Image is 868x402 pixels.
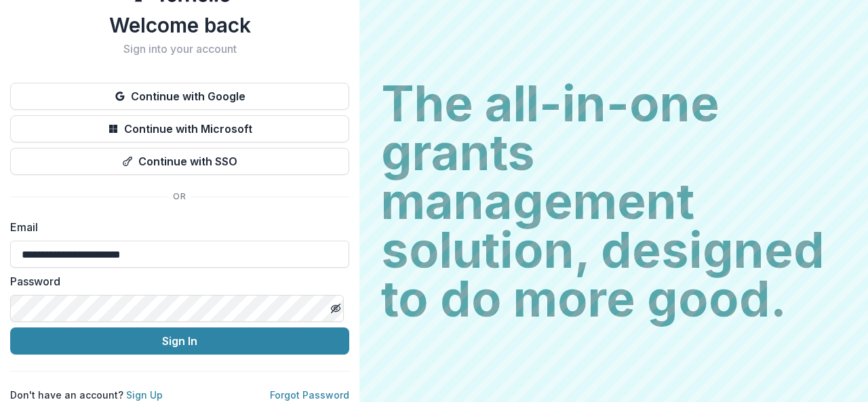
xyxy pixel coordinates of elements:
button: Toggle password visibility [325,298,347,319]
h2: Sign into your account [10,43,349,56]
button: Sign In [10,327,349,355]
label: Email [10,219,341,235]
a: Sign Up [126,389,163,401]
button: Continue with Microsoft [10,115,349,142]
h1: Welcome back [10,13,349,37]
button: Continue with SSO [10,148,349,175]
p: Don't have an account? [10,388,163,402]
button: Continue with Google [10,83,349,110]
a: Forgot Password [270,389,349,401]
label: Password [10,273,341,289]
